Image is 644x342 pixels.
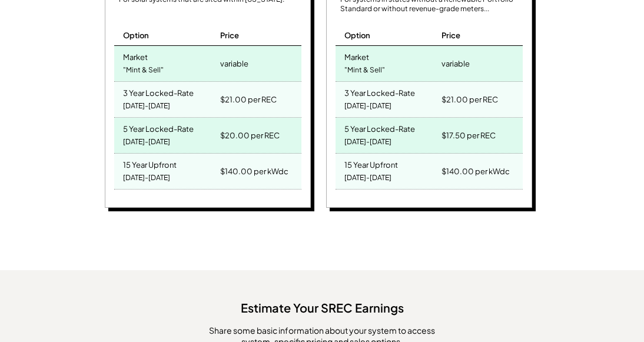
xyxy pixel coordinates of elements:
div: variable [220,55,248,72]
div: 5 Year Locked-Rate [344,121,415,134]
div: Option [344,30,370,41]
div: Estimate Your SREC Earnings [12,294,632,316]
div: [DATE]-[DATE] [123,134,170,150]
div: Market [123,49,148,62]
div: Market [344,49,369,62]
div: Price [441,30,460,41]
div: "Mint & Sell" [344,62,385,78]
div: $20.00 per REC [220,127,280,144]
div: 5 Year Locked-Rate [123,121,194,134]
div: 3 Year Locked-Rate [123,85,194,98]
div: 15 Year Upfront [344,157,398,170]
div: $21.00 per REC [220,91,277,108]
div: [DATE]-[DATE] [123,170,170,186]
div: [DATE]-[DATE] [123,98,170,114]
div: Option [123,30,149,41]
div: $17.50 per REC [441,127,496,144]
div: 15 Year Upfront [123,157,177,170]
div: 3 Year Locked-Rate [344,85,415,98]
div: [DATE]-[DATE] [344,134,391,150]
div: Price [220,30,239,41]
div: variable [441,55,470,72]
div: $140.00 per kWdc [441,163,510,180]
div: [DATE]-[DATE] [344,98,391,114]
div: "Mint & Sell" [123,62,164,78]
div: $21.00 per REC [441,91,498,108]
div: [DATE]-[DATE] [344,170,391,186]
div: $140.00 per kWdc [220,163,288,180]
